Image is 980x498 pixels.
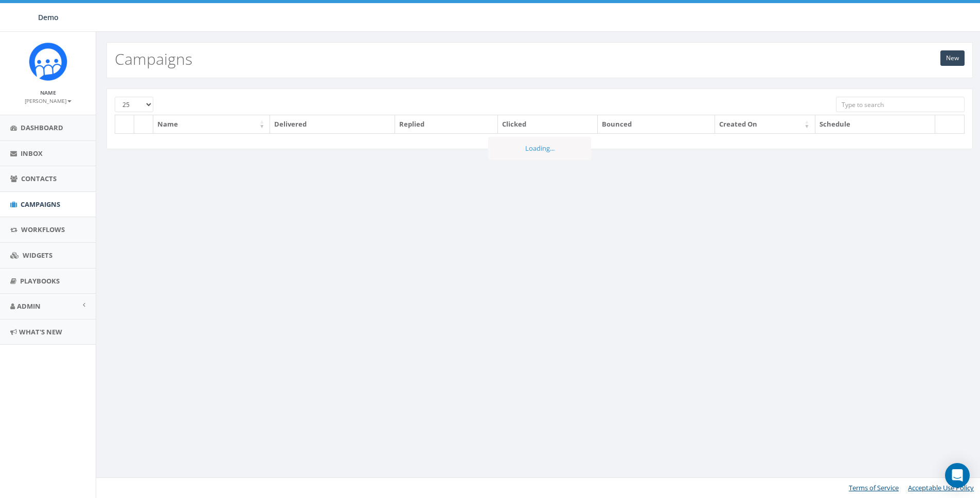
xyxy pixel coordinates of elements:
th: Created On [715,115,815,133]
a: Acceptable Use Policy [908,483,974,492]
a: Terms of Service [849,483,899,492]
span: Demo [38,12,59,22]
span: Dashboard [21,123,63,132]
span: Widgets [23,251,52,260]
th: Delivered [270,115,395,133]
img: Icon_1.png [29,42,67,81]
div: Loading... [488,137,591,160]
span: Admin [17,301,41,311]
th: Bounced [598,115,715,133]
span: Playbooks [20,276,60,286]
a: New [940,50,965,66]
span: Contacts [21,174,57,183]
span: Inbox [21,149,43,158]
small: [PERSON_NAME] [25,97,72,104]
th: Schedule [815,115,936,133]
a: [PERSON_NAME] [25,96,72,105]
h2: Campaigns [115,50,192,67]
small: Name [40,89,56,96]
th: Replied [395,115,498,133]
input: Type to search [836,97,965,112]
th: Clicked [498,115,598,133]
div: Open Intercom Messenger [945,463,970,488]
span: Workflows [21,225,65,234]
span: What's New [19,327,62,336]
span: Campaigns [21,200,60,209]
th: Name [153,115,270,133]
